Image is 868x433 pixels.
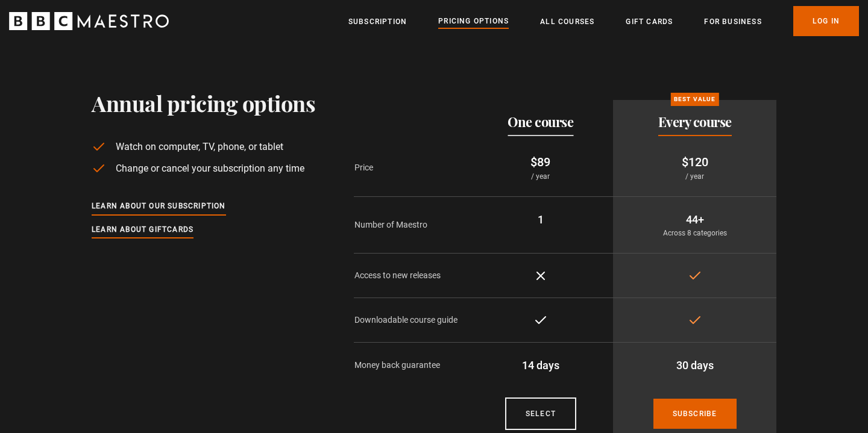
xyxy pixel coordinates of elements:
a: For business [704,16,761,28]
p: / year [478,171,604,182]
p: $120 [623,153,767,171]
p: 44+ [623,211,767,228]
p: 1 [478,211,604,228]
li: Watch on computer, TV, phone, or tablet [92,140,315,154]
p: Number of Maestro [354,219,468,231]
a: Log In [793,6,859,36]
p: 14 days [478,357,604,373]
a: Courses [505,397,576,430]
p: Across 8 categories [623,228,767,238]
p: Access to new releases [354,269,468,282]
a: Subscription [348,16,407,28]
p: Downloadable course guide [354,314,468,326]
a: Gift Cards [626,16,673,28]
a: All Courses [540,16,594,28]
a: Subscribe [653,399,737,429]
p: Money back guarantee [354,359,468,372]
p: 30 days [623,357,767,373]
nav: Primary [348,6,859,36]
svg: BBC Maestro [9,12,169,30]
h2: One course [508,114,573,129]
a: Pricing Options [438,15,509,28]
p: Price [354,161,468,174]
li: Change or cancel your subscription any time [92,161,315,176]
p: Best value [670,93,719,106]
a: Learn about our subscription [92,200,226,213]
a: Learn about giftcards [92,223,193,237]
h1: Annual pricing options [92,90,315,116]
p: / year [623,171,767,182]
h2: Every course [658,114,732,129]
p: $89 [478,153,604,171]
